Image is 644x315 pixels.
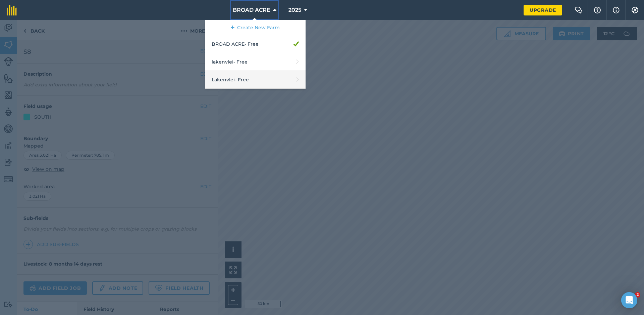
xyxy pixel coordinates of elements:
[635,292,640,298] span: 2
[205,53,306,71] a: lakenvlei- Free
[233,6,270,14] span: BROAD ACRE
[7,5,17,15] img: fieldmargin Logo
[575,7,583,13] img: Two speech bubbles overlapping with the left bubble in the forefront
[621,292,637,308] div: Open Intercom Messenger
[205,20,306,35] a: Create New Farm
[205,71,306,89] a: Lakenvlei- Free
[593,7,601,13] img: A question mark icon
[288,6,301,14] span: 2025
[205,35,306,53] a: BROAD ACRE- Free
[524,5,562,15] a: Upgrade
[613,6,620,14] img: svg+xml;base64,PHN2ZyB4bWxucz0iaHR0cDovL3d3dy53My5vcmcvMjAwMC9zdmciIHdpZHRoPSIxNyIgaGVpZ2h0PSIxNy...
[631,7,639,13] img: A cog icon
